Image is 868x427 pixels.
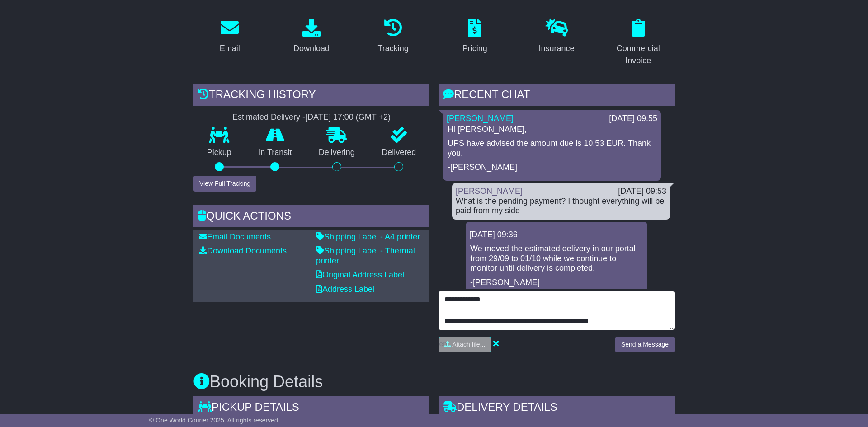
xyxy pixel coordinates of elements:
[470,244,643,273] p: We moved the estimated delivery in our portal from 29/09 to 01/10 while we continue to monitor un...
[214,15,246,58] a: Email
[615,337,675,352] button: Send a Message
[538,42,574,55] div: Insurance
[316,246,415,265] a: Shipping Label - Thermal printer
[199,232,271,241] a: Email Documents
[448,163,656,173] p: -[PERSON_NAME]
[193,113,429,122] div: Estimated Delivery -
[533,15,580,58] a: Insurance
[368,148,430,158] p: Delivered
[220,42,240,55] div: Email
[439,396,675,421] div: Delivery Details
[245,148,306,158] p: In Transit
[372,15,415,58] a: Tracking
[193,373,675,391] h3: Booking Details
[305,113,391,122] div: [DATE] 17:00 (GMT +2)
[193,148,245,158] p: Pickup
[316,270,404,279] a: Original Address Label
[293,42,330,55] div: Download
[193,176,256,192] button: View Full Tracking
[149,417,280,424] span: © One World Courier 2025. All rights reserved.
[193,84,429,108] div: Tracking history
[378,42,409,55] div: Tracking
[447,114,514,123] a: [PERSON_NAME]
[618,187,666,197] div: [DATE] 09:53
[288,15,335,58] a: Download
[608,42,669,67] div: Commercial Invoice
[457,15,493,58] a: Pricing
[470,278,643,288] p: -[PERSON_NAME]
[448,139,656,158] p: UPS have advised the amount due is 10.53 EUR. Thank you.
[462,42,487,55] div: Pricing
[456,197,666,216] div: What is the pending payment? I thought everything will be paid from my side
[602,15,675,70] a: Commercial Invoice
[305,148,368,158] p: Delivering
[456,187,523,196] a: [PERSON_NAME]
[316,285,374,294] a: Address Label
[448,125,656,135] p: Hi [PERSON_NAME],
[439,84,675,108] div: RECENT CHAT
[609,114,657,124] div: [DATE] 09:55
[316,232,420,241] a: Shipping Label - A4 printer
[469,230,644,240] div: [DATE] 09:36
[193,396,429,421] div: Pickup Details
[193,205,429,230] div: Quick Actions
[199,246,287,255] a: Download Documents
